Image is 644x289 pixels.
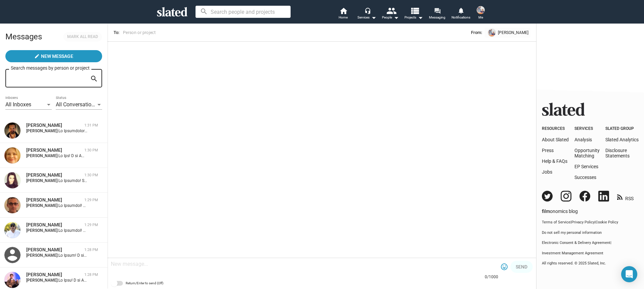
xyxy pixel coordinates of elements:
a: OpportunityMatching [574,148,600,158]
a: Slated Analytics [605,137,639,142]
strong: [PERSON_NAME]: [26,278,58,283]
a: Press [542,148,554,153]
a: Analysis [574,137,592,142]
mat-icon: people [386,6,396,15]
a: About Slated [542,137,569,142]
img: Christopher Cordell [4,122,20,139]
img: Paul Bernon [4,272,20,288]
span: Home [339,13,348,22]
a: Jobs [542,169,552,175]
span: film [542,209,550,214]
h2: Messages [5,29,42,45]
time: 1:28 PM [84,248,98,252]
span: All Conversations [56,101,97,108]
div: Byron A. Martin [26,222,82,228]
span: Mark all read [67,33,98,40]
a: Privacy Policy [571,220,595,224]
a: Investment Management Agreement [542,251,639,256]
mat-icon: tag_faces [500,263,508,271]
span: New Message [41,50,73,62]
mat-icon: home [339,7,347,15]
button: People [379,7,402,22]
img: undefined [488,29,496,36]
mat-icon: search [90,74,98,84]
span: From: [471,29,482,36]
span: Send [516,261,527,273]
div: Paul Bernon [26,272,82,278]
a: Terms of Service [542,220,570,224]
span: | [595,220,596,224]
mat-hint: 0/1000 [485,275,498,280]
img: Gia Muresan [4,147,20,164]
strong: [PERSON_NAME]: [26,153,58,158]
span: All Inboxes [5,101,31,108]
div: Jessica Martins [26,172,82,178]
a: RSS [617,191,634,202]
span: Projects [404,13,423,22]
button: Projects [402,7,426,22]
strong: [PERSON_NAME]: [26,253,58,258]
div: Services [574,126,600,132]
button: Services [355,7,379,22]
mat-icon: create [34,53,40,59]
span: Notifications [452,13,470,22]
div: Slated Group [605,126,639,132]
span: | [570,220,571,224]
strong: [PERSON_NAME]: [26,129,58,133]
input: Search people and projects [196,6,291,18]
div: Pasha Patriki [26,247,82,253]
p: All rights reserved. © 2025 Slated, Inc. [542,261,639,266]
button: New Message [5,50,102,62]
img: Byron A. Martin [4,222,20,238]
div: Resources [542,126,569,132]
input: Person or project [122,29,313,36]
a: filmonomics blog [542,203,578,215]
span: To: [114,30,119,35]
div: Christopher Cordell [26,122,82,129]
a: Messaging [426,7,449,22]
strong: [PERSON_NAME]: [26,203,58,208]
button: Do not sell my personal information [542,230,639,236]
a: Notifications [449,7,473,22]
mat-icon: forum [434,7,440,14]
span: [PERSON_NAME] [498,29,528,36]
a: Help & FAQs [542,158,567,164]
time: 1:28 PM [84,273,98,277]
img: Nathan Thomas [477,6,485,14]
a: Home [332,7,355,22]
mat-icon: notifications [458,7,464,13]
time: 1:29 PM [84,198,98,202]
button: Mark all read [63,32,102,42]
div: Open Intercom Messenger [621,266,637,282]
a: DisclosureStatements [605,148,630,158]
div: Gia Muresan [26,147,82,153]
time: 1:30 PM [84,173,98,177]
span: Messaging [429,13,445,22]
a: Cookie Policy [596,220,618,224]
mat-icon: arrow_drop_down [416,13,424,22]
a: EP Services [574,164,598,169]
time: 1:29 PM [84,223,98,227]
mat-icon: view_list [410,6,419,15]
div: Services [357,13,376,22]
time: 1:31 PM [84,123,98,128]
mat-icon: arrow_drop_down [392,13,400,22]
button: Send [510,261,533,273]
span: | [610,241,611,245]
img: Ilann Girard [4,197,20,213]
span: Me [478,13,483,22]
button: Nathan ThomasMe [473,5,489,22]
a: Successes [574,175,596,180]
div: People [382,13,399,22]
mat-icon: headset_mic [364,7,371,13]
mat-icon: arrow_drop_down [370,13,378,22]
strong: [PERSON_NAME]: [26,228,58,233]
a: Electronic Consent & Delivery Agreement [542,241,610,245]
time: 1:30 PM [84,148,98,152]
strong: [PERSON_NAME]: [26,178,58,183]
div: Ilann Girard [26,197,82,203]
span: Return/Enter to send (Off) [126,279,163,287]
img: Jessica Martins [4,172,20,188]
